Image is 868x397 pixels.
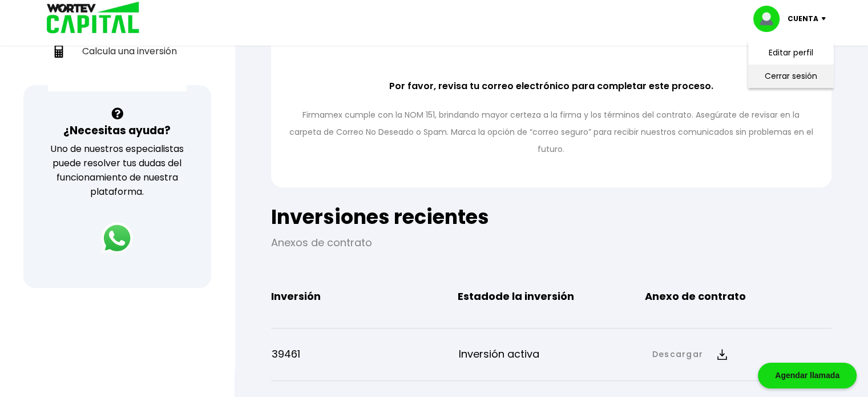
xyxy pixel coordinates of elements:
p: 39461 [272,346,458,363]
img: profile-image [753,6,788,32]
div: Agendar llamada [758,363,857,388]
img: logos_whatsapp-icon.242b2217.svg [101,222,133,254]
p: Uno de nuestros especialistas puede resolver tus dudas del funcionamiento de nuestra plataforma. [38,142,196,199]
img: descarga [717,349,727,360]
img: calculadora-icon.17d418c4.svg [53,45,65,58]
h2: Inversiones recientes [271,206,831,228]
img: icon-down [818,17,834,21]
li: Cerrar sesión [745,65,837,88]
p: Cuenta [788,10,818,27]
a: Calcula una inversión [48,39,187,63]
b: de la inversión [495,289,574,303]
p: Firmamex cumple con la NOM 151, brindando mayor certeza a la firma y los términos del contrato. A... [286,106,817,158]
a: Anexos de contrato [271,235,372,250]
p: Por favor, revisa tu correo electrónico para completar este proceso. [389,78,713,95]
a: Descargar [652,348,703,360]
b: Estado [458,288,574,305]
a: Editar perfil [769,47,813,59]
b: Inversión [271,288,321,305]
p: Inversión activa [459,346,645,363]
button: Descargar [646,342,733,367]
h3: ¿Necesitas ayuda? [63,122,171,139]
b: Anexo de contrato [645,288,746,305]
